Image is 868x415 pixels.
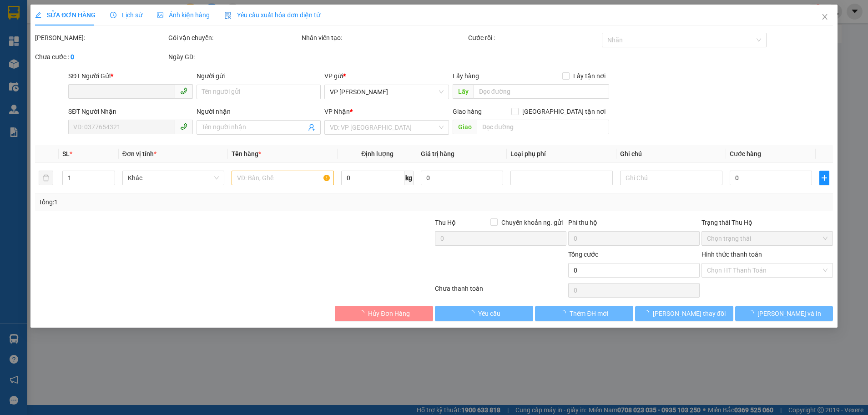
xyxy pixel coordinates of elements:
span: clock-circle [110,12,116,18]
input: Ghi Chú [620,171,722,185]
span: VP Nhận [324,108,350,115]
span: Giá trị hàng [421,150,454,157]
button: Yêu cầu [435,306,533,321]
span: close [821,13,828,20]
span: Cước hàng [730,150,761,157]
span: [PERSON_NAME] và In [757,309,821,319]
span: Yêu cầu xuất hóa đơn điện tử [224,11,320,19]
li: Hotline: 1900252555 [85,34,380,45]
div: Chưa thanh toán [434,283,567,299]
th: Loại phụ phí [507,145,616,163]
span: Tên hàng [232,150,261,157]
span: phone [180,123,187,130]
div: SĐT Người Nhận [68,106,193,116]
span: loading [358,310,368,316]
button: delete [39,171,53,185]
div: [PERSON_NAME]: [35,33,167,43]
span: Thêm ĐH mới [570,309,608,319]
input: Dọc đường [474,84,609,99]
span: SL [62,150,70,157]
span: loading [747,310,757,316]
th: Ghi chú [616,145,726,163]
span: loading [560,310,570,316]
span: Thu Hộ [435,219,456,226]
span: loading [643,310,653,316]
img: logo.jpg [11,11,57,57]
span: plus [820,174,829,182]
input: VD: Bàn, Ghế [232,171,334,185]
li: Cổ Đạm, xã [GEOGRAPHIC_DATA], [GEOGRAPHIC_DATA] [85,22,380,34]
div: SĐT Người Gửi [68,71,193,81]
span: user-add [308,124,315,131]
input: Dọc đường [477,120,609,134]
span: Giao [453,120,477,134]
span: Khác [127,171,219,185]
span: Chọn trạng thái [707,232,828,245]
span: Lịch sử [110,11,142,19]
div: Người nhận [197,106,321,116]
span: picture [157,12,163,18]
div: VP gửi [324,71,449,81]
span: VP Hoàng Liệt [330,85,444,99]
span: phone [180,87,187,95]
span: Ảnh kiện hàng [157,11,210,19]
span: Lấy [453,84,474,99]
span: loading [468,310,478,316]
div: Trạng thái Thu Hộ [701,218,833,228]
div: Chưa cước : [35,52,167,62]
button: [PERSON_NAME] và In [735,306,833,321]
span: edit [35,12,41,18]
span: Lấy hàng [453,72,479,80]
label: Hình thức thanh toán [701,251,762,258]
button: Close [812,5,838,30]
span: Giao hàng [453,108,482,115]
span: Đơn vị tính [122,150,156,157]
span: Chuyển khoản ng. gửi [498,218,566,228]
b: GỬI : VP [PERSON_NAME] [11,66,159,81]
div: Ngày GD: [168,52,300,62]
span: Tổng cước [568,251,598,258]
span: Định lượng [361,150,394,157]
div: Gói vận chuyển: [168,33,300,43]
img: icon [224,12,232,19]
span: [GEOGRAPHIC_DATA] tận nơi [519,106,609,116]
div: Tổng: 1 [39,197,335,207]
button: plus [819,171,829,185]
b: 0 [71,53,74,61]
span: SỬA ĐƠN HÀNG [35,11,96,19]
div: Phí thu hộ [568,218,700,231]
span: [PERSON_NAME] thay đổi [653,309,726,319]
span: Hủy Đơn Hàng [368,309,410,319]
span: Lấy tận nơi [570,71,609,81]
div: Người gửi [197,71,321,81]
span: kg [404,171,414,185]
span: Yêu cầu [478,309,500,319]
button: Thêm ĐH mới [535,306,633,321]
div: Cước rồi : [468,33,600,43]
button: Hủy Đơn Hàng [335,306,433,321]
div: Nhân viên tạo: [302,33,466,43]
button: [PERSON_NAME] thay đổi [635,306,733,321]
